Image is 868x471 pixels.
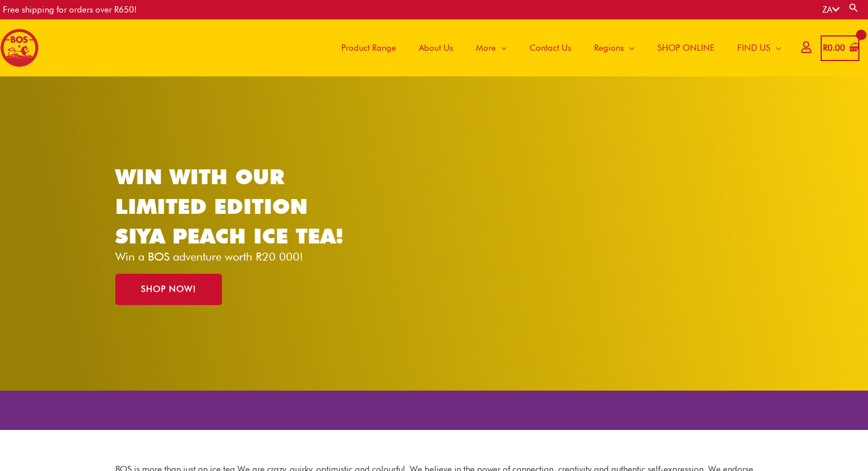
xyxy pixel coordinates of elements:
[530,31,571,65] span: Contact Us
[476,31,496,65] span: More
[646,19,726,76] a: SHOP ONLINE
[341,31,396,65] span: Product Range
[823,43,827,53] span: R
[115,164,344,249] a: WIN WITH OUR LIMITED EDITION SIYA PEACH ICE TEA!
[330,19,407,76] a: Product Range
[419,31,453,65] span: About Us
[737,31,770,65] span: FIND US
[465,19,518,76] a: More
[594,31,624,65] span: Regions
[321,19,793,76] nav: Site Navigation
[518,19,583,76] a: Contact Us
[823,43,845,53] bdi: 0.00
[141,285,196,294] span: SHOP NOW!
[115,274,222,305] a: SHOP NOW!
[821,35,859,61] a: View Shopping Cart, empty
[657,31,714,65] span: SHOP ONLINE
[583,19,646,76] a: Regions
[407,19,465,76] a: About Us
[115,251,361,262] p: Win a BOS adventure worth R20 000!
[822,5,839,15] a: ZA
[848,2,859,13] a: Search button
